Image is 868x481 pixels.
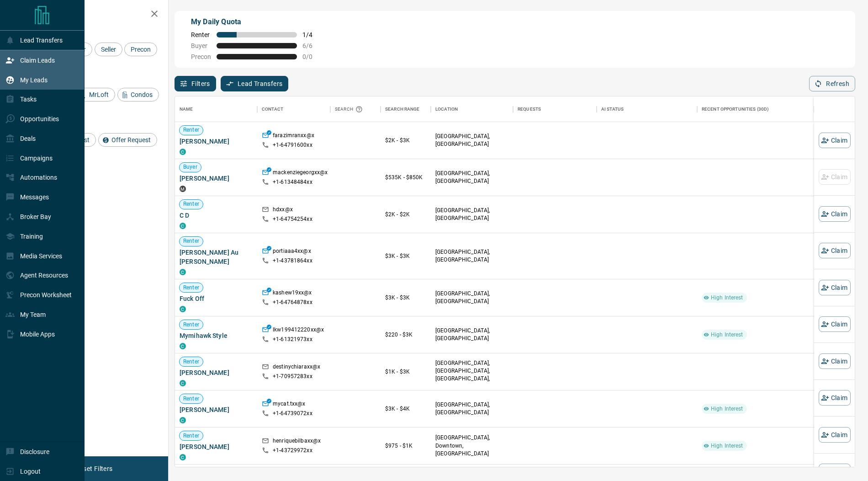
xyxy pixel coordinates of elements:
[76,88,115,102] div: MrLoft
[273,215,312,223] p: +1- 64754254xx
[435,290,508,305] p: [GEOGRAPHIC_DATA], [GEOGRAPHIC_DATA]
[98,133,157,147] div: Offer Request
[819,353,851,369] button: Claim
[707,331,747,339] span: High Interest
[180,432,203,440] span: Renter
[697,96,814,122] div: Recent Opportunities (30d)
[191,53,211,60] span: Precon
[819,133,851,148] button: Claim
[180,237,203,245] span: Renter
[335,96,365,122] div: Search
[117,88,159,102] div: Condos
[180,368,253,377] span: [PERSON_NAME]
[819,390,851,406] button: Claim
[385,136,426,144] p: $2K - $3K
[385,210,426,219] p: $2K - $2K
[702,96,769,122] div: Recent Opportunities (30d)
[98,46,119,53] span: Seller
[124,43,157,56] div: Precon
[180,248,253,266] span: [PERSON_NAME] Au [PERSON_NAME]
[69,461,118,476] button: Reset Filters
[180,126,203,134] span: Renter
[180,163,201,171] span: Buyer
[819,280,851,295] button: Claim
[273,141,312,149] p: +1- 64791600xx
[819,316,851,332] button: Claim
[435,96,458,122] div: Location
[707,442,747,450] span: High Interest
[302,31,323,38] span: 1 / 4
[127,46,154,53] span: Precon
[273,289,312,299] p: kashew19xx@x
[385,96,420,122] div: Search Range
[273,326,324,336] p: lkw199412220xx@x
[180,186,186,192] div: mrloft.ca
[180,442,253,451] span: [PERSON_NAME]
[707,405,747,413] span: High Interest
[435,359,508,391] p: [GEOGRAPHIC_DATA], [GEOGRAPHIC_DATA], [GEOGRAPHIC_DATA], [GEOGRAPHIC_DATA]
[180,137,253,146] span: [PERSON_NAME]
[180,321,203,329] span: Renter
[385,368,426,376] p: $1K - $3K
[518,96,541,122] div: Requests
[262,96,283,122] div: Contact
[273,373,312,380] p: +1- 70957283xx
[180,417,186,423] div: condos.ca
[435,401,508,417] p: [GEOGRAPHIC_DATA], [GEOGRAPHIC_DATA]
[273,410,312,417] p: +1- 64739072xx
[180,358,203,366] span: Renter
[273,447,312,454] p: +1- 43729972xx
[180,294,253,303] span: Fuck Off
[302,42,323,49] span: 6 / 6
[191,16,323,27] p: My Daily Quota
[86,91,112,98] span: MrLoft
[385,294,426,302] p: $3K - $3K
[435,434,508,457] p: [GEOGRAPHIC_DATA], Downtown, [GEOGRAPHIC_DATA]
[431,96,513,122] div: Location
[191,42,211,49] span: Buyer
[180,284,203,292] span: Renter
[180,211,253,220] span: C D
[273,437,321,447] p: henriquebilbaxx@x
[180,380,186,386] div: condos.ca
[180,343,186,349] div: condos.ca
[819,206,851,222] button: Claim
[273,206,293,215] p: hdxx@x
[221,76,289,91] button: Lead Transfers
[513,96,597,122] div: Requests
[191,31,211,38] span: Renter
[435,170,508,185] p: [GEOGRAPHIC_DATA], [GEOGRAPHIC_DATA]
[273,132,314,141] p: farazimranxx@x
[180,454,186,460] div: condos.ca
[29,9,159,20] h2: Filters
[819,464,851,479] button: Claim
[707,294,747,302] span: High Interest
[127,91,156,98] span: Condos
[180,405,253,414] span: [PERSON_NAME]
[95,43,122,56] div: Seller
[180,306,186,312] div: condos.ca
[175,76,216,91] button: Filters
[273,336,312,343] p: +1- 61321973xx
[180,395,203,403] span: Renter
[819,427,851,443] button: Claim
[385,331,426,339] p: $220 - $3K
[180,331,253,340] span: Mymihawk Style
[435,207,508,222] p: [GEOGRAPHIC_DATA], [GEOGRAPHIC_DATA]
[180,149,186,155] div: condos.ca
[180,223,186,229] div: condos.ca
[273,299,312,306] p: +1- 64764878xx
[180,174,253,183] span: [PERSON_NAME]
[257,96,330,122] div: Contact
[175,96,257,122] div: Name
[273,178,312,186] p: +1- 61348484xx
[381,96,431,122] div: Search Range
[302,53,323,60] span: 0 / 0
[435,133,508,148] p: [GEOGRAPHIC_DATA], [GEOGRAPHIC_DATA]
[273,363,320,373] p: destinychiaraxx@x
[819,243,851,258] button: Claim
[180,96,193,122] div: Name
[809,76,855,91] button: Refresh
[273,169,328,178] p: mackenziegeorgxx@x
[180,200,203,208] span: Renter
